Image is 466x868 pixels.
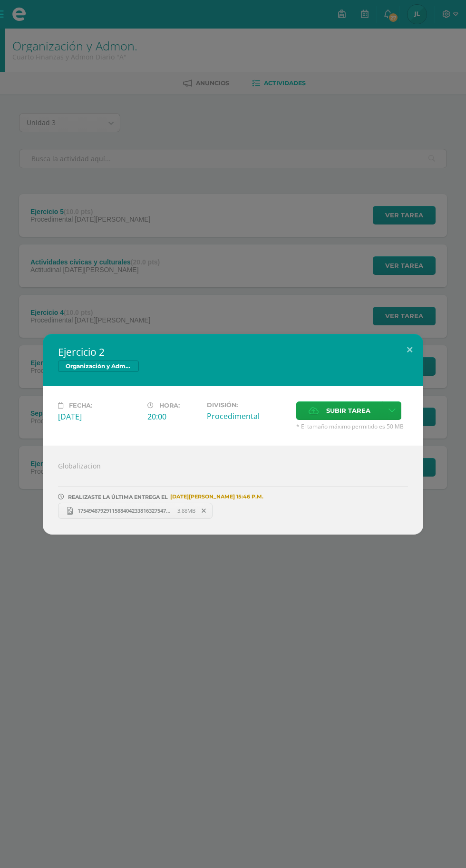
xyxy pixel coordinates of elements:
[326,402,370,419] span: Subir tarea
[58,361,139,372] span: Organización y Admon.
[58,411,140,422] div: [DATE]
[43,446,423,535] div: Globalizacion
[147,411,199,422] div: 20:00
[196,506,212,516] span: Remover entrega
[58,345,408,359] h2: Ejercicio 2
[73,507,177,514] span: 17549487929115884042338163275477.jpg
[159,402,180,409] span: Hora:
[58,503,213,519] a: 17549487929115884042338163275477.jpg 3.88MB
[396,334,423,366] button: Close (Esc)
[296,422,408,430] span: * El tamaño máximo permitido es 50 MB
[68,494,168,500] span: REALIZASTE LA ÚLTIMA ENTREGA EL
[207,411,289,421] div: Procedimental
[177,507,195,514] span: 3.88MB
[69,402,92,409] span: Fecha:
[207,401,289,409] label: División:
